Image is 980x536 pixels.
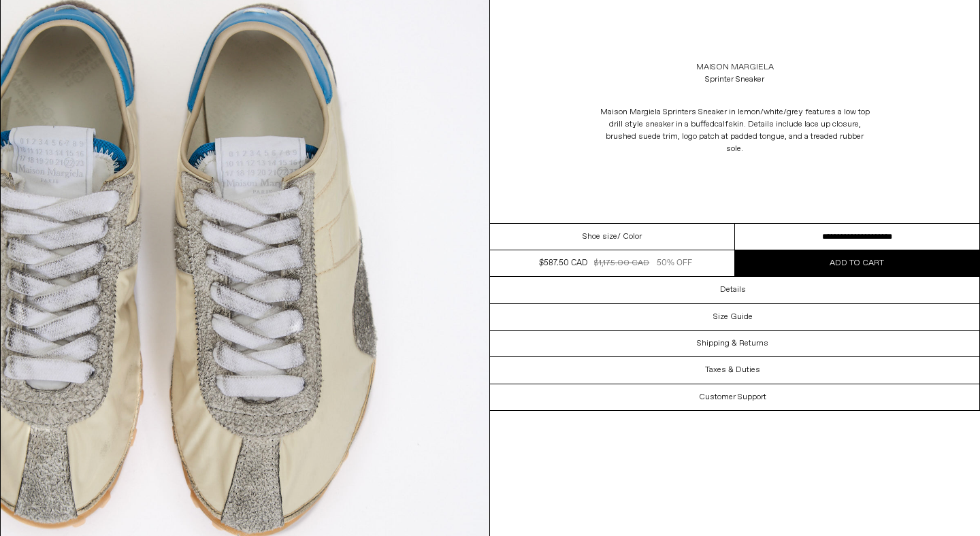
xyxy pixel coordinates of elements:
[830,258,884,269] span: Add to cart
[696,61,774,73] a: Maison Margiela
[539,257,587,269] div: $587.50 CAD
[583,231,617,243] span: Shoe size
[735,250,980,276] button: Add to cart
[594,257,649,269] div: $1,175.00 CAD
[699,392,766,402] h3: Customer Support
[600,107,870,130] span: Maison Margiela Sprinters Sneaker in lemon/white/grey features a low top drill style sneaker in a...
[713,312,753,322] h3: Size Guide
[720,285,746,295] h3: Details
[697,339,768,348] h3: Shipping & Returns
[705,73,764,86] div: Sprinter Sneaker
[617,231,642,243] span: / Color
[606,119,864,154] span: calfskin. Details include lace up closure, brushed suede trim, logo patch at padded tongue, and a...
[705,365,760,375] h3: Taxes & Duties
[657,257,692,269] div: 50% OFF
